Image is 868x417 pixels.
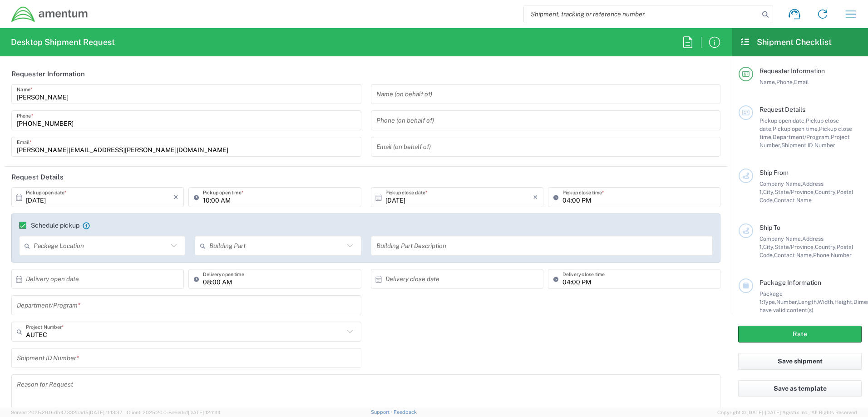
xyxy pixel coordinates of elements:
[533,190,538,204] i: ×
[818,298,834,305] span: Width,
[759,169,789,176] span: Ship From
[524,5,759,23] input: Shipment, tracking or reference number
[11,410,123,415] span: Server: 2025.20.0-db47332bad5
[11,6,89,23] img: dyncorp
[11,173,64,182] h2: Request Details
[188,410,221,415] span: [DATE] 12:11:14
[738,353,862,370] button: Save shipment
[773,134,831,140] span: Department/Program,
[759,279,821,286] span: Package Information
[740,37,832,48] h2: Shipment Checklist
[759,79,776,85] span: Name,
[774,197,812,204] span: Contact Name
[794,79,809,85] span: Email
[781,142,835,149] span: Shipment ID Number
[759,117,806,124] span: Pickup open date,
[813,252,852,258] span: Phone Number
[759,290,783,305] span: Package 1:
[11,37,115,48] h2: Desktop Shipment Request
[717,408,857,417] span: Copyright © [DATE]-[DATE] Agistix Inc., All Rights Reserved
[759,106,805,113] span: Request Details
[89,410,123,415] span: [DATE] 11:13:37
[371,409,394,415] a: Support
[759,180,802,187] span: Company Name,
[815,243,837,250] span: Country,
[776,298,798,305] span: Number,
[738,326,862,343] button: Rate
[11,69,85,79] h2: Requester Information
[759,235,802,242] span: Company Name,
[774,189,815,195] span: State/Province,
[763,189,774,195] span: City,
[127,410,221,415] span: Client: 2025.20.0-8c6e0cf
[798,298,818,305] span: Length,
[759,67,825,74] span: Requester Information
[759,224,780,231] span: Ship To
[738,380,862,397] button: Save as template
[774,243,815,250] span: State/Province,
[834,298,853,305] span: Height,
[776,79,794,85] span: Phone,
[763,243,774,250] span: City,
[173,190,178,204] i: ×
[773,125,819,132] span: Pickup open time,
[815,189,837,195] span: Country,
[763,298,776,305] span: Type,
[394,409,417,415] a: Feedback
[19,222,79,229] label: Schedule pickup
[774,252,813,258] span: Contact Name,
